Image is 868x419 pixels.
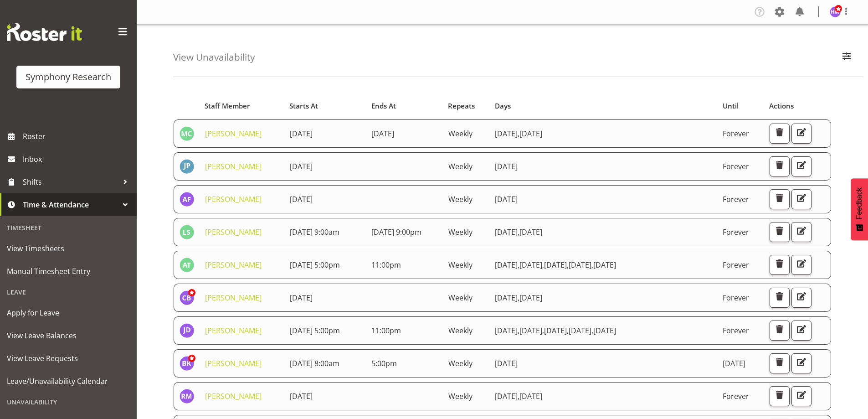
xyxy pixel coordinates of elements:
span: [DATE] 9:00am [290,227,339,237]
span: View Leave Requests [7,352,130,365]
a: [PERSON_NAME] [205,227,262,237]
span: [DATE] [290,161,313,171]
span: [DATE] [495,260,519,270]
span: [DATE] [371,129,394,139]
a: Leave/Unavailability Calendar [2,370,134,393]
span: Forever [723,391,749,401]
span: [DATE] 5:00pm [290,326,340,336]
img: ailine-faukafa1966.jpg [180,192,194,207]
span: , [518,293,519,303]
span: , [567,326,569,336]
span: [DATE] [495,129,519,139]
span: Forever [723,129,749,139]
span: Apply for Leave [7,306,130,320]
span: [DATE] [290,194,313,204]
button: Edit Unavailability [791,386,812,406]
button: Filter Employees [837,47,856,67]
span: [DATE] 5:00pm [290,260,340,270]
a: [PERSON_NAME] [205,391,262,401]
span: Actions [769,101,794,111]
span: [DATE] [495,326,519,336]
span: , [518,227,519,237]
button: Delete Unavailability [770,189,790,209]
span: , [591,260,593,270]
span: , [567,260,569,270]
span: 11:00pm [371,260,401,270]
img: jennifer-donovan1879.jpg [180,323,194,338]
span: Weekly [448,293,473,303]
button: Delete Unavailability [770,222,790,242]
a: Manual Timesheet Entry [2,260,134,283]
a: [PERSON_NAME] [205,161,262,171]
span: Forever [723,260,749,270]
span: Weekly [448,260,473,270]
span: , [518,129,519,139]
img: Rosterit website logo [7,23,82,41]
span: Days [495,101,511,111]
div: Unavailability [2,393,134,411]
button: Delete Unavailability [770,353,790,373]
a: View Timesheets [2,237,134,260]
img: carol-berryman1263.jpg [180,290,194,305]
span: [DATE] [519,260,544,270]
span: [DATE] 9:00pm [371,227,421,237]
button: Edit Unavailability [791,321,812,341]
button: Feedback - Show survey [851,178,868,240]
span: , [518,326,519,336]
span: [DATE] [495,161,518,171]
span: [DATE] [290,293,313,303]
span: Forever [723,161,749,171]
span: Weekly [448,358,473,368]
img: hitesh-makan1261.jpg [830,6,841,17]
span: [DATE] [495,293,519,303]
a: [PERSON_NAME] [205,326,262,336]
span: View Leave Balances [7,329,130,342]
span: [DATE] [495,391,519,401]
img: matthew-coleman1906.jpg [180,126,194,141]
img: linda-saunders1898.jpg [180,225,194,239]
span: View Timesheets [7,242,130,255]
span: , [542,326,544,336]
span: Ends At [371,101,396,111]
span: Until [723,101,739,111]
span: [DATE] [519,129,542,139]
div: Timesheet [2,218,134,237]
span: Feedback [855,187,863,219]
span: [DATE] [723,358,745,368]
span: 5:00pm [371,358,397,368]
span: [DATE] [290,391,313,401]
button: Delete Unavailability [770,321,790,341]
span: , [542,260,544,270]
span: Weekly [448,194,473,204]
span: Forever [723,227,749,237]
span: Staff Member [205,101,250,111]
img: bhavik-kanna1260.jpg [180,356,194,371]
button: Edit Unavailability [791,222,812,242]
span: Weekly [448,391,473,401]
span: Shifts [23,175,118,189]
span: [DATE] [569,326,593,336]
span: [DATE] [519,326,544,336]
a: [PERSON_NAME] [205,194,262,204]
span: [DATE] 8:00am [290,358,339,368]
div: Leave [2,283,134,301]
button: Edit Unavailability [791,288,812,308]
span: Forever [723,326,749,336]
span: Roster [23,129,132,143]
a: View Leave Balances [2,324,134,347]
span: , [591,326,593,336]
span: Inbox [23,152,132,166]
button: Edit Unavailability [791,353,812,373]
span: [DATE] [519,227,542,237]
button: Delete Unavailability [770,386,790,406]
img: angela-tunnicliffe1838.jpg [180,258,194,272]
button: Edit Unavailability [791,124,812,144]
button: Edit Unavailability [791,255,812,275]
span: Weekly [448,161,473,171]
a: Apply for Leave [2,301,134,324]
h4: View Unavailability [173,52,255,62]
span: [DATE] [593,260,616,270]
span: Manual Timesheet Entry [7,264,130,278]
span: [DATE] [569,260,593,270]
span: Forever [723,194,749,204]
